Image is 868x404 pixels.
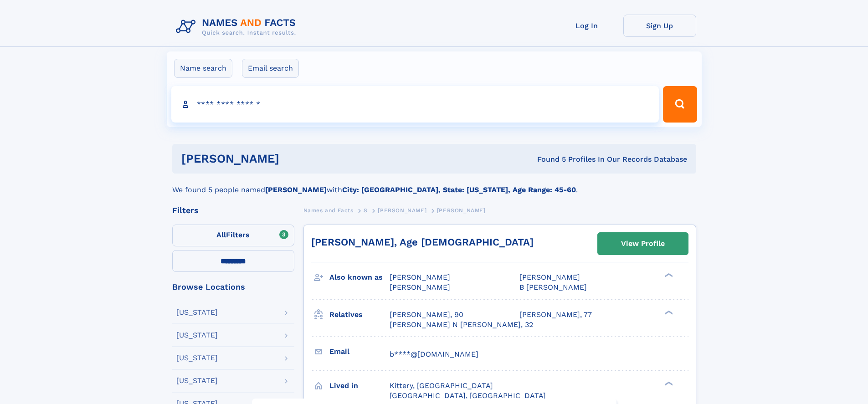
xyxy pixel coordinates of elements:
[174,59,232,78] label: Name search
[329,307,390,322] h3: Relatives
[663,86,697,123] button: Search Button
[176,377,218,384] div: [US_STATE]
[519,310,592,320] a: [PERSON_NAME], 77
[176,332,218,339] div: [US_STATE]
[364,205,368,216] a: S
[172,206,294,215] div: Filters
[519,273,580,281] span: [PERSON_NAME]
[329,270,390,285] h3: Also known as
[598,233,688,255] a: View Profile
[390,320,533,330] a: [PERSON_NAME] N [PERSON_NAME], 32
[408,154,687,164] div: Found 5 Profiles In Our Records Database
[181,153,408,164] h1: [PERSON_NAME]
[171,86,659,123] input: search input
[311,236,534,248] a: [PERSON_NAME], Age [DEMOGRAPHIC_DATA]
[663,380,673,386] div: ❯
[176,309,218,316] div: [US_STATE]
[378,207,426,214] span: [PERSON_NAME]
[390,283,450,291] span: [PERSON_NAME]
[663,309,673,315] div: ❯
[329,378,390,394] h3: Lived in
[437,207,486,214] span: [PERSON_NAME]
[342,185,576,194] b: City: [GEOGRAPHIC_DATA], State: [US_STATE], Age Range: 45-60
[242,59,299,78] label: Email search
[172,15,303,39] img: Logo Names and Facts
[550,15,623,37] a: Log In
[172,283,294,291] div: Browse Locations
[390,310,463,320] a: [PERSON_NAME], 90
[329,344,390,359] h3: Email
[390,381,493,390] span: Kittery, [GEOGRAPHIC_DATA]
[172,174,696,195] div: We found 5 people named with .
[621,233,665,254] div: View Profile
[172,225,294,246] label: Filters
[623,15,696,37] a: Sign Up
[378,205,426,216] a: [PERSON_NAME]
[364,207,368,214] span: S
[265,185,327,194] b: [PERSON_NAME]
[216,230,226,239] span: All
[663,272,673,278] div: ❯
[390,391,546,400] span: [GEOGRAPHIC_DATA], [GEOGRAPHIC_DATA]
[519,283,587,291] span: B [PERSON_NAME]
[303,205,354,216] a: Names and Facts
[390,273,450,281] span: [PERSON_NAME]
[176,354,218,362] div: [US_STATE]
